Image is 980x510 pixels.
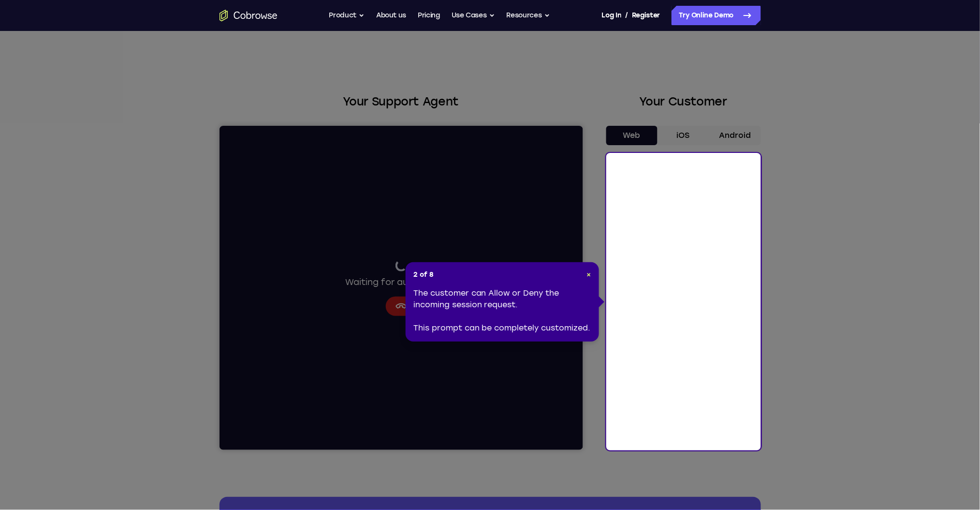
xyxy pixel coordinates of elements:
a: About us [376,6,406,25]
button: Product [329,6,365,25]
div: Waiting for authorization [126,134,238,163]
a: Go to the home page [219,10,278,21]
button: Use Cases [452,6,495,25]
span: × [587,270,591,279]
a: Pricing [418,6,440,25]
button: Close Tour [587,270,591,280]
button: Cancel [166,171,197,190]
span: / [625,10,628,21]
a: Log In [602,6,621,25]
a: Try Online Demo [672,6,761,25]
button: Resources [507,6,550,25]
a: Register [632,6,660,25]
div: The customer can Allow or Deny the incoming session request. This prompt can be completely custom... [413,287,591,334]
span: 2 of 8 [413,270,434,280]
